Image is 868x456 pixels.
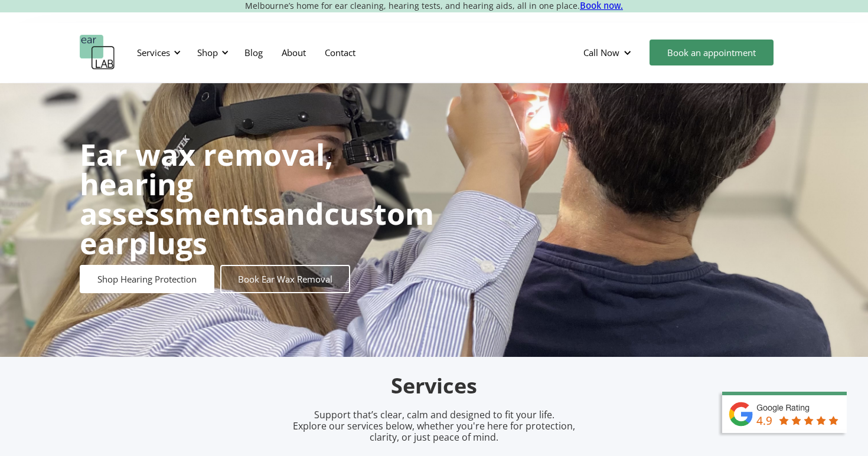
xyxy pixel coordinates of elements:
[650,40,774,65] a: Book an appointment
[130,35,184,70] div: Services
[137,47,170,58] div: Services
[80,140,434,258] h1: and
[156,372,712,400] h2: Services
[220,265,350,293] a: Book Ear Wax Removal
[278,409,590,444] p: Support that’s clear, calm and designed to fit your life. Explore our services below, whether you...
[235,35,272,70] a: Blog
[80,265,214,293] a: Shop Hearing Protection
[315,35,365,70] a: Contact
[583,47,619,58] div: Call Now
[80,35,115,70] a: home
[80,134,333,234] strong: Ear wax removal, hearing assessments
[272,35,315,70] a: About
[80,193,434,263] strong: custom earplugs
[574,35,644,70] div: Call Now
[197,47,218,58] div: Shop
[190,35,232,70] div: Shop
